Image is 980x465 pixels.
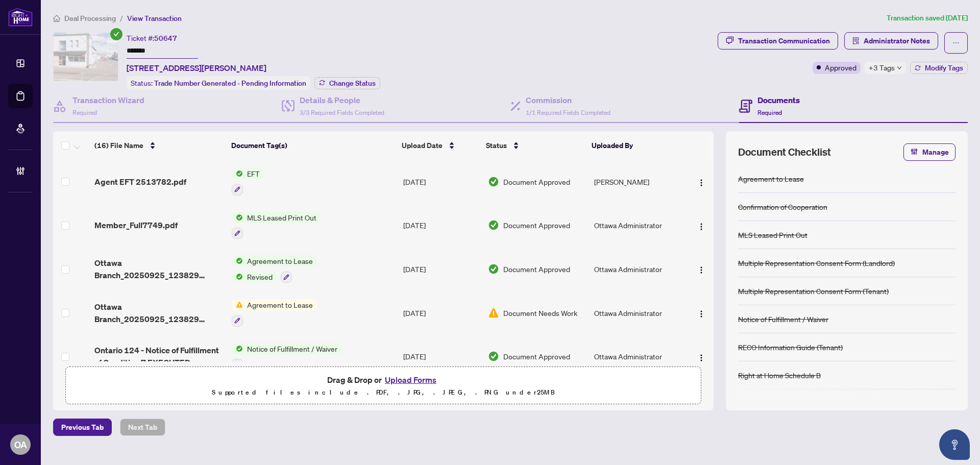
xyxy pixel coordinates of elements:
[127,32,177,44] div: Ticket #:
[232,168,243,179] img: Status Icon
[314,77,380,89] button: Change Status
[503,176,570,187] span: Document Approved
[243,299,317,310] span: Agreement to Lease
[738,257,895,268] div: Multiple Representation Consent Form (Landlord)
[869,62,895,74] span: +3 Tags
[697,266,705,274] img: Logo
[952,39,960,46] span: ellipsis
[697,179,705,187] img: Logo
[526,94,610,106] h4: Commission
[120,419,165,436] button: Next Tab
[488,263,499,275] img: Document Status
[486,140,507,151] span: Status
[382,373,439,386] button: Upload Forms
[503,219,570,231] span: Document Approved
[399,160,484,204] td: [DATE]
[232,255,317,283] button: Status IconAgreement to LeaseStatus IconRevised
[61,419,104,435] span: Previous Tab
[488,176,499,187] img: Document Status
[738,145,831,159] span: Document Checklist
[925,64,963,71] span: Modify Tags
[693,217,709,233] button: Logo
[72,386,695,399] p: Supported files include .PDF, .JPG, .JPEG, .PNG under 25 MB
[399,204,484,248] td: [DATE]
[718,32,838,50] button: Transaction Communication
[503,307,577,319] span: Document Needs Work
[94,257,224,281] span: Ottawa Branch_20250925_123829 EXECUTED 1 EXECUTED.pdf
[738,370,821,381] div: Right at Home Schedule B
[94,140,143,151] span: (16) File Name
[844,32,938,50] button: Administrator Notes
[503,351,570,362] span: Document Approved
[738,313,828,325] div: Notice of Fulfillment / Waiver
[232,299,243,310] img: Status Icon
[910,62,968,74] button: Modify Tags
[399,291,484,335] td: [DATE]
[738,173,804,184] div: Agreement to Lease
[94,301,224,325] span: Ottawa Branch_20250925_123829 EXECUTED 1.pdf
[232,212,243,223] img: Status Icon
[54,33,118,81] img: IMG-X12223298_1.jpg
[94,176,186,188] span: Agent EFT 2513782.pdf
[232,271,243,282] img: Status Icon
[64,14,116,23] span: Deal Processing
[897,65,902,70] span: down
[300,94,384,106] h4: Details & People
[327,373,439,386] span: Drag & Drop or
[590,291,683,335] td: Ottawa Administrator
[72,109,97,116] span: Required
[127,14,182,23] span: View Transaction
[939,429,970,460] button: Open asap
[738,285,889,297] div: Multiple Representation Consent Form (Tenant)
[488,351,499,362] img: Document Status
[864,33,930,49] span: Administrator Notes
[693,174,709,190] button: Logo
[232,343,341,371] button: Status IconNotice of Fulfillment / Waiver
[66,367,701,405] span: Drag & Drop orUpload FormsSupported files include .PDF, .JPG, .JPEG, .PNG under25MB
[90,131,227,160] th: (16) File Name
[693,305,709,321] button: Logo
[482,131,587,160] th: Status
[154,34,177,43] span: 50647
[398,131,482,160] th: Upload Date
[852,37,860,44] span: solution
[127,76,310,90] div: Status:
[402,140,443,151] span: Upload Date
[154,79,306,88] span: Trade Number Generated - Pending Information
[825,62,856,73] span: Approved
[738,341,843,353] div: RECO Information Guide (Tenant)
[697,354,705,362] img: Logo
[590,247,683,291] td: Ottawa Administrator
[8,8,33,27] img: logo
[526,109,610,116] span: 1/1 Required Fields Completed
[300,109,384,116] span: 3/3 Required Fields Completed
[243,343,341,354] span: Notice of Fulfillment / Waiver
[590,160,683,204] td: [PERSON_NAME]
[14,437,27,452] span: OA
[697,310,705,318] img: Logo
[243,271,277,282] span: Revised
[738,229,807,240] div: MLS Leased Print Out
[329,80,376,87] span: Change Status
[232,212,321,239] button: Status IconMLS Leased Print Out
[693,261,709,277] button: Logo
[903,143,955,161] button: Manage
[232,168,264,195] button: Status IconEFT
[94,344,224,369] span: Ontario 124 - Notice of Fulfillment of Condition 7 EXECUTED EXECUTED.pdf
[399,335,484,379] td: [DATE]
[693,348,709,364] button: Logo
[243,168,264,179] span: EFT
[53,419,112,436] button: Previous Tab
[697,223,705,231] img: Logo
[488,219,499,231] img: Document Status
[232,343,243,354] img: Status Icon
[232,299,317,327] button: Status IconAgreement to Lease
[587,131,680,160] th: Uploaded By
[887,12,968,24] article: Transaction saved [DATE]
[127,62,266,74] span: [STREET_ADDRESS][PERSON_NAME]
[399,247,484,291] td: [DATE]
[488,307,499,319] img: Document Status
[738,201,827,212] div: Confirmation of Cooperation
[94,219,178,231] span: Member_Full7749.pdf
[757,94,800,106] h4: Documents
